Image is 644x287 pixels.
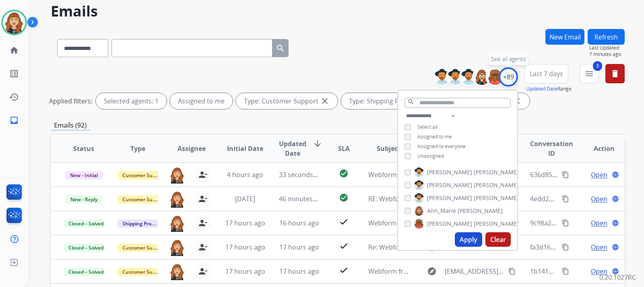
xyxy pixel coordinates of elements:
mat-icon: language [612,244,619,251]
mat-icon: content_copy [508,268,516,275]
mat-icon: list_alt [9,69,19,78]
mat-icon: person_remove [198,194,208,204]
span: [EMAIL_ADDRESS][DOMAIN_NAME] [445,266,504,276]
mat-icon: menu [584,69,594,78]
span: Type [130,144,145,153]
span: Shipping Protection [118,219,173,228]
mat-icon: arrow_downward [313,139,322,149]
span: 17 hours ago [279,267,319,276]
button: 3 [580,64,599,83]
span: [PERSON_NAME] [474,181,519,189]
mat-icon: inbox [9,116,19,125]
span: Webform from [EMAIL_ADDRESS][DOMAIN_NAME] on [DATE] [368,170,551,179]
span: 4 hours ago [227,170,263,179]
span: Customer Support [118,244,170,252]
mat-icon: check_circle [339,193,349,202]
span: Subject [377,144,400,153]
span: Ann_Marie [427,207,456,215]
span: Unassigned [417,153,444,159]
mat-icon: language [612,268,619,275]
mat-icon: check [339,217,349,227]
span: Range [526,85,572,92]
span: Customer Support [118,268,170,276]
span: Last Updated: [589,45,625,51]
mat-icon: content_copy [562,244,569,251]
mat-icon: content_copy [562,171,569,178]
span: Open [591,242,607,252]
mat-icon: person_remove [198,218,208,228]
span: Initial Date [227,144,263,153]
div: +89 [499,67,518,87]
span: 16 hours ago [279,219,319,227]
span: Webform from [EMAIL_ADDRESS][DOMAIN_NAME] on [DATE] [368,267,551,276]
span: Status [73,144,94,153]
button: Apply [455,232,482,247]
mat-icon: content_copy [562,268,569,275]
h2: Emails [51,3,625,19]
p: Emails (92) [51,120,90,130]
span: 3 [593,61,602,71]
button: Clear [485,232,511,247]
mat-icon: explore [427,266,437,276]
span: [DATE] [235,194,255,203]
img: agent-avatar [169,215,185,232]
span: Open [591,194,607,204]
mat-icon: check [339,265,349,275]
mat-icon: content_copy [562,219,569,227]
img: agent-avatar [169,167,185,184]
mat-icon: person_remove [198,170,208,180]
mat-icon: language [612,195,619,202]
th: Action [571,134,625,163]
span: [PERSON_NAME] [427,194,472,202]
mat-icon: history [9,92,19,102]
button: Updated Date [526,86,557,92]
span: Assigned to me [417,133,452,140]
div: Assigned to me [170,93,233,109]
div: Type: Shipping Protection [341,93,446,109]
span: Closed – Solved [64,268,108,276]
span: [PERSON_NAME] [474,168,519,176]
span: [PERSON_NAME] [474,194,519,202]
p: Applied filters: [49,96,93,106]
img: agent-avatar [169,263,185,280]
span: Re: Webform from [EMAIL_ADDRESS][DOMAIN_NAME] on [DATE] [368,243,561,252]
span: Open [591,266,607,276]
button: New Email [545,29,584,45]
mat-icon: language [612,171,619,178]
span: 17 hours ago [279,243,319,252]
span: [PERSON_NAME] [427,168,472,176]
span: [PERSON_NAME] [458,207,503,215]
button: Refresh [588,29,625,45]
button: Last 7 days [524,64,568,83]
mat-icon: person_remove [198,242,208,252]
mat-icon: search [276,43,285,53]
span: See all agents [491,55,526,63]
span: 17 hours ago [225,243,265,252]
span: [PERSON_NAME] [427,181,472,189]
mat-icon: check [339,241,349,251]
span: Closed – Solved [64,244,108,252]
span: SLA [338,144,350,153]
span: Open [591,170,607,180]
span: Select all [417,124,438,130]
span: Updated Date [279,139,306,158]
mat-icon: close [320,96,330,106]
mat-icon: language [612,219,619,227]
span: 33 seconds ago [279,170,326,179]
span: 46 minutes ago [279,194,326,203]
mat-icon: check_circle [339,169,349,178]
span: Customer Support [118,171,170,180]
div: Selected agents: 1 [96,93,167,109]
img: agent-avatar [169,239,185,256]
span: 17 hours ago [225,219,265,227]
mat-icon: content_copy [562,195,569,202]
span: 17 hours ago [225,267,265,276]
span: New - Initial [65,171,103,180]
p: 0.20.1027RC [599,273,636,282]
span: 7 minutes ago [589,51,625,58]
span: Conversation ID [530,139,573,158]
mat-icon: delete [610,69,620,78]
span: [PERSON_NAME] [474,220,519,228]
img: agent-avatar [169,191,185,208]
mat-icon: home [9,45,19,55]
